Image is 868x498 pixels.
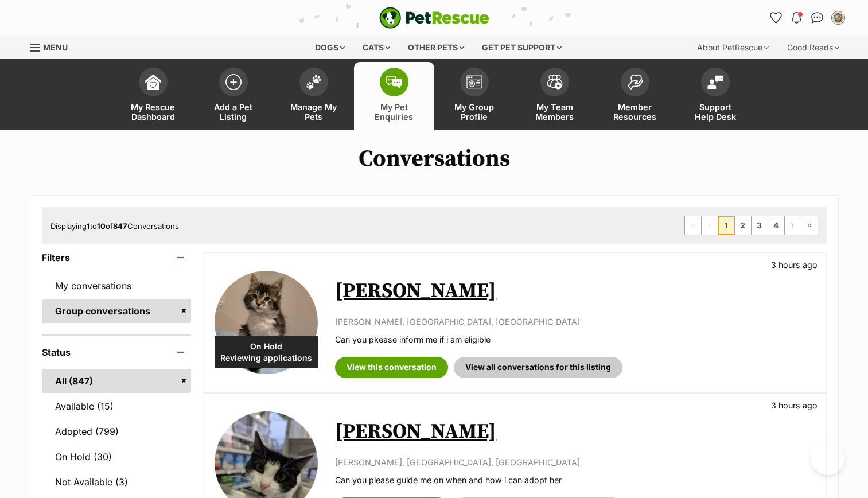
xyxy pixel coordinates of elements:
span: My Rescue Dashboard [127,102,179,122]
img: team-members-icon-5396bd8760b3fe7c0b43da4ab00e1e3bb1a5d9ba89233759b79545d2d3fc5d0d.svg [547,75,563,90]
div: On Hold [215,336,318,368]
ul: Account quick links [767,9,847,27]
img: chat-41dd97257d64d25036548639549fe6c8038ab92f7586957e7f3b1b290dea8141.svg [811,12,823,24]
a: Group conversations [42,299,192,323]
img: Jessica King profile pic [832,12,844,24]
span: First page [685,216,701,235]
img: help-desk-icon-fdf02630f3aa405de69fd3d07c3f3aa587a6932b1a1747fa1d2bba05be0121f9.svg [707,75,723,89]
strong: 10 [97,221,106,231]
img: Colin [215,271,318,374]
a: Page 2 [735,216,751,235]
a: View all conversations for this listing [454,357,622,378]
span: Displaying to of Conversations [50,221,179,231]
div: About PetRescue [689,36,777,59]
img: manage-my-pets-icon-02211641906a0b7f246fdf0571729dbe1e7629f14944591b6c1af311fb30b64b.svg [306,75,322,90]
div: Good Reads [779,36,847,59]
a: Conversations [808,9,827,27]
a: Next page [785,216,801,235]
a: Not Available (3) [42,470,192,494]
a: Menu [30,36,76,57]
a: My Pet Enquiries [354,62,434,130]
p: [PERSON_NAME], [GEOGRAPHIC_DATA], [GEOGRAPHIC_DATA] [335,456,814,468]
a: Last page [801,216,818,235]
a: [PERSON_NAME] [335,278,496,304]
button: My account [829,9,847,27]
p: 3 hours ago [771,399,818,411]
img: dashboard-icon-eb2f2d2d3e046f16d808141f083e7271f6b2e854fb5c12c21221c1fb7104beca.svg [145,74,161,90]
a: Adopted (799) [42,419,192,443]
span: My Pet Enquiries [368,102,420,122]
span: Add a Pet Listing [208,102,259,122]
strong: 1 [87,221,90,231]
a: Add a Pet Listing [193,62,274,130]
a: All (847) [42,369,192,393]
div: Dogs [307,36,353,59]
a: View this conversation [335,357,448,378]
img: notifications-46538b983faf8c2785f20acdc204bb7945ddae34d4c08c2a6579f10ce5e182be.svg [792,12,801,24]
a: My Team Members [515,62,595,130]
p: Can you please guide me on when and how i can adopt her [335,474,814,486]
span: My Group Profile [449,102,500,122]
span: Support Help Desk [690,102,741,122]
span: My Team Members [529,102,581,122]
a: Page 3 [752,216,768,235]
img: pet-enquiries-icon-7e3ad2cf08bfb03b45e93fb7055b45f3efa6380592205ae92323e6603595dc1f.svg [386,76,402,88]
a: Support Help Desk [675,62,756,130]
p: Can you pkease inform me if i am eligible [335,333,814,345]
a: Manage My Pets [274,62,354,130]
span: Page 1 [718,216,734,235]
img: logo-e224e6f780fb5917bec1dbf3a21bbac754714ae5b6737aabdf751b685950b380.svg [379,7,489,29]
a: [PERSON_NAME] [335,419,496,445]
span: Reviewing applications [215,352,318,364]
a: Favourites [767,9,785,27]
a: My Rescue Dashboard [113,62,193,130]
header: Filters [42,252,192,263]
a: Member Resources [595,62,675,130]
img: group-profile-icon-3fa3cf56718a62981997c0bc7e787c4b2cf8bcc04b72c1350f741eb67cf2f40e.svg [466,75,482,89]
span: Member Resources [609,102,661,122]
nav: Pagination [684,216,818,235]
a: Page 4 [768,216,784,235]
a: On Hold (30) [42,445,192,469]
a: My conversations [42,274,192,298]
a: PetRescue [379,7,489,29]
img: add-pet-listing-icon-0afa8454b4691262ce3f59096e99ab1cd57d4a30225e0717b998d2c9b9846f56.svg [225,74,242,90]
span: Menu [43,42,68,52]
header: Status [42,347,192,357]
div: Cats [355,36,398,59]
button: Notifications [788,9,806,27]
a: Available (15) [42,394,192,418]
div: Get pet support [474,36,570,59]
p: [PERSON_NAME], [GEOGRAPHIC_DATA], [GEOGRAPHIC_DATA] [335,316,814,328]
iframe: Help Scout Beacon - Open [811,441,845,475]
div: Other pets [400,36,472,59]
strong: 847 [113,221,127,231]
p: 3 hours ago [771,259,818,271]
span: Manage My Pets [288,102,340,122]
a: My Group Profile [434,62,515,130]
img: member-resources-icon-8e73f808a243e03378d46382f2149f9095a855e16c252ad45f914b54edf8863c.svg [627,74,643,90]
span: Previous page [702,216,718,235]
